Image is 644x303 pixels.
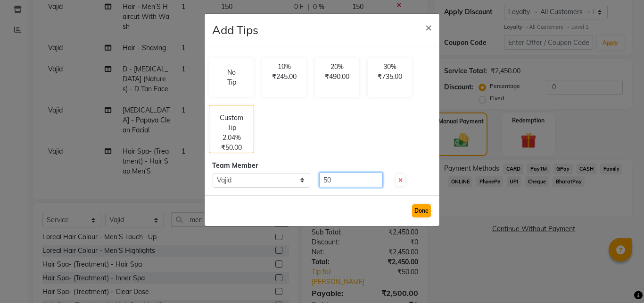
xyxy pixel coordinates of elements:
p: 20% [321,62,354,72]
span: Team Member [212,161,258,170]
h4: Add Tips [212,21,258,38]
p: ₹245.00 [268,72,301,82]
p: No Tip [224,68,239,87]
p: ₹50.00 [221,143,242,153]
span: × [425,20,432,34]
p: 10% [268,62,301,72]
button: Done [412,204,431,217]
p: ₹735.00 [373,72,406,82]
button: Close [418,14,439,40]
p: 30% [373,62,406,72]
p: Custom Tip [215,113,248,133]
p: 2.04% [223,133,241,143]
p: ₹490.00 [321,72,354,82]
